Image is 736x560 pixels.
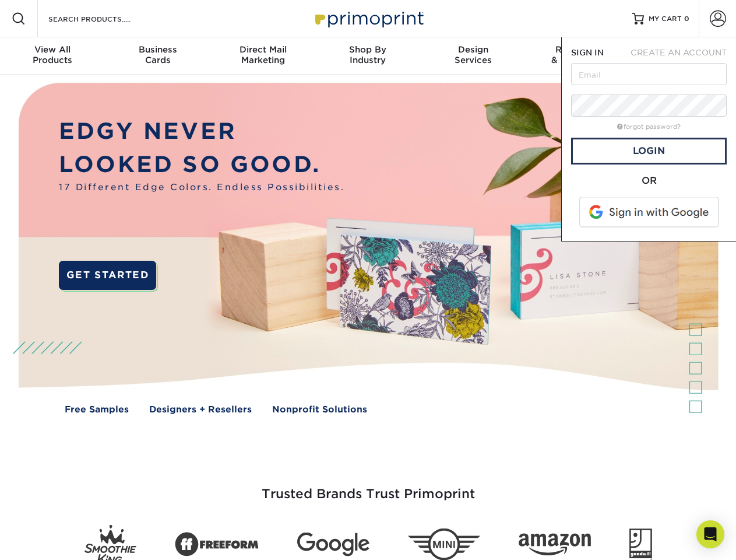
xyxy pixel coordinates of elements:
span: Resources [526,44,631,55]
span: Direct Mail [210,44,315,55]
a: forgot password? [617,123,681,131]
h3: Trusted Brands Trust Primoprint [27,459,709,516]
span: Shop By [315,44,420,55]
img: Goodwill [629,528,652,560]
a: Shop ByIndustry [315,37,420,75]
div: Open Intercom Messenger [696,520,724,548]
span: MY CART [649,14,682,24]
a: Free Samples [65,403,129,416]
div: Cards [105,44,210,65]
span: 0 [684,15,689,23]
iframe: Google Customer Reviews [3,524,99,556]
a: Nonprofit Solutions [272,403,367,416]
div: & Templates [526,44,631,65]
span: Business [105,44,210,55]
div: Services [421,44,526,65]
a: DesignServices [421,37,526,75]
div: OR [571,174,727,188]
div: Industry [315,44,420,65]
img: Primoprint [310,6,427,31]
a: Designers + Resellers [149,403,252,416]
input: Email [571,63,727,85]
img: Amazon [519,534,591,556]
input: SEARCH PRODUCTS..... [47,12,161,26]
div: Marketing [210,44,315,65]
span: CREATE AN ACCOUNT [631,48,727,57]
a: Direct MailMarketing [210,37,315,75]
img: Google [297,533,369,556]
span: Design [421,44,526,55]
p: EDGY NEVER [59,115,344,148]
span: SIGN IN [571,48,604,57]
a: Login [571,138,727,164]
span: 17 Different Edge Colors. Endless Possibilities. [59,181,344,194]
a: BusinessCards [105,37,210,75]
a: Resources& Templates [526,37,631,75]
p: LOOKED SO GOOD. [59,148,344,181]
a: GET STARTED [59,261,156,290]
